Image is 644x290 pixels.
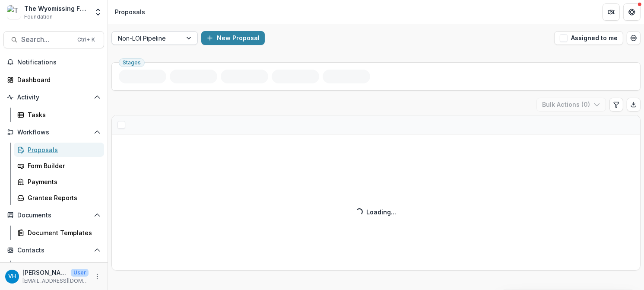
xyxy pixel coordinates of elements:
[92,271,102,282] button: More
[623,3,641,21] button: Get Help
[21,35,72,44] span: Search...
[22,277,89,285] p: [EMAIL_ADDRESS][DOMAIN_NAME]
[554,31,623,45] button: Assigned to me
[28,145,97,154] div: Proposals
[14,143,104,157] a: Proposals
[3,55,104,69] button: Notifications
[111,6,149,18] nav: breadcrumb
[123,60,141,66] span: Stages
[17,94,90,101] span: Activity
[14,261,104,275] a: Grantees
[92,3,104,21] button: Open entity switcher
[17,129,90,136] span: Workflows
[22,268,67,277] p: [PERSON_NAME]
[3,31,104,48] button: Search...
[14,159,104,173] a: Form Builder
[3,208,104,222] button: Open Documents
[14,108,104,122] a: Tasks
[3,90,104,104] button: Open Activity
[71,269,89,277] p: User
[17,247,90,254] span: Contacts
[14,191,104,205] a: Grantee Reports
[28,110,97,119] div: Tasks
[14,175,104,189] a: Payments
[28,177,97,186] div: Payments
[3,125,104,139] button: Open Workflows
[28,161,97,170] div: Form Builder
[76,35,97,45] div: Ctrl + K
[28,193,97,202] div: Grantee Reports
[8,274,16,279] div: Valeri Harteg
[3,243,104,257] button: Open Contacts
[24,13,53,21] span: Foundation
[24,4,89,13] div: The Wyomissing Foundation
[627,31,641,45] button: Open table manager
[17,75,97,84] div: Dashboard
[17,59,101,66] span: Notifications
[14,226,104,240] a: Document Templates
[7,5,21,19] img: The Wyomissing Foundation
[115,7,145,16] div: Proposals
[201,31,265,45] button: New Proposal
[17,212,90,219] span: Documents
[28,228,97,237] div: Document Templates
[3,73,104,87] a: Dashboard
[603,3,620,21] button: Partners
